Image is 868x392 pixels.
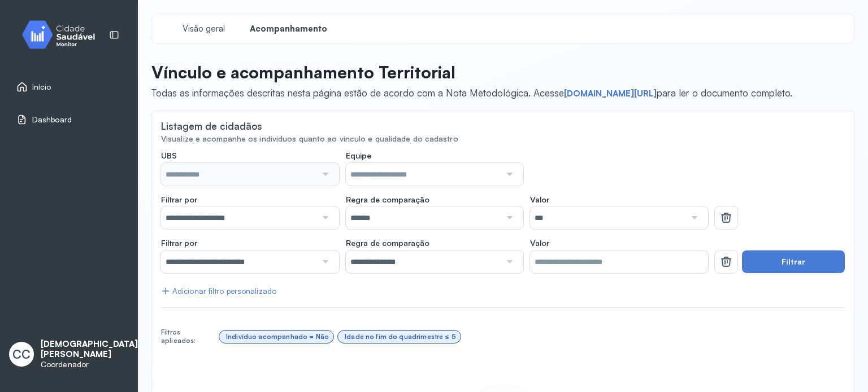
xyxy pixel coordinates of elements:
[346,238,429,248] span: Regra de comparação
[161,238,197,248] span: Filtrar por
[530,195,549,205] span: Valor
[346,195,429,205] span: Regra de comparação
[12,18,114,51] img: monitor.svg
[226,333,329,341] div: Indivíduo acompanhado = Não
[161,134,845,144] div: Visualize e acompanhe os indivíduos quanto ao vínculo e qualidade do cadastro
[32,115,72,125] span: Dashboard
[183,24,225,34] span: Visão geral
[161,287,276,296] div: Adicionar filtro personalizado
[250,24,327,34] span: Acompanhamento
[161,151,177,161] span: UBS
[161,195,197,205] span: Filtrar por
[345,333,456,341] div: Idade no fim do quadrimestre ≤ 5
[564,88,657,99] a: [DOMAIN_NAME][URL]
[151,87,792,99] span: Todas as informações descritas nesta página estão de acordo com a Nota Metodológica. Acesse para ...
[41,360,138,369] p: Coordenador
[161,328,215,345] div: Filtros aplicados:
[742,250,845,273] button: Filtrar
[41,339,138,360] p: [DEMOGRAPHIC_DATA][PERSON_NAME]
[346,151,371,161] span: Equipe
[32,82,51,92] span: Início
[16,114,121,125] a: Dashboard
[161,120,262,132] div: Listagem de cidadãos
[151,62,792,82] p: Vínculo e acompanhamento Territorial
[16,81,121,93] a: Início
[530,238,549,248] span: Valor
[12,347,31,362] span: CC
